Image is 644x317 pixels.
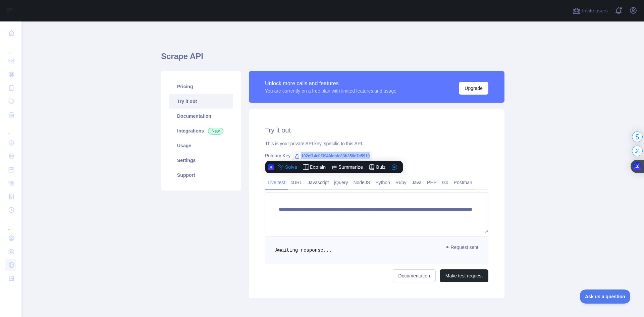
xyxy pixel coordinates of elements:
[265,125,488,135] h2: Try it out
[393,177,409,188] a: Ruby
[161,51,504,67] h1: Scrape API
[440,269,488,282] button: Make test request
[5,122,16,136] div: ...
[5,217,16,231] div: ...
[275,248,332,253] span: Awaiting response...
[331,177,351,188] a: jQuery
[351,177,373,188] a: NodeJS
[288,177,305,188] a: cURL
[409,177,425,188] a: Java
[451,177,475,188] a: Postman
[208,128,223,135] span: New
[424,177,439,188] a: PHP
[265,140,488,147] div: This is your private API key, specific to this API.
[265,177,288,188] a: Live test
[443,243,482,251] span: Request sent
[169,168,233,182] a: Support
[5,40,16,54] div: ...
[292,151,372,161] span: 102ef14e0f394f4dafc83b356e7c5919
[169,123,233,138] a: Integrations New
[169,109,233,123] a: Documentation
[169,138,233,153] a: Usage
[580,289,631,304] iframe: Toggle Customer Support
[439,177,451,188] a: Go
[305,177,331,188] a: Javascript
[169,79,233,94] a: Pricing
[459,82,488,95] button: Upgrade
[169,94,233,109] a: Try it out
[169,153,233,168] a: Settings
[265,88,396,94] div: You are currently on a free plan with limited features and usage
[571,5,609,16] button: Invite users
[582,7,608,15] span: Invite users
[373,177,393,188] a: Python
[393,269,436,282] a: Documentation
[265,80,396,88] div: Unlock more calls and features
[265,152,488,159] div: Primary Key:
